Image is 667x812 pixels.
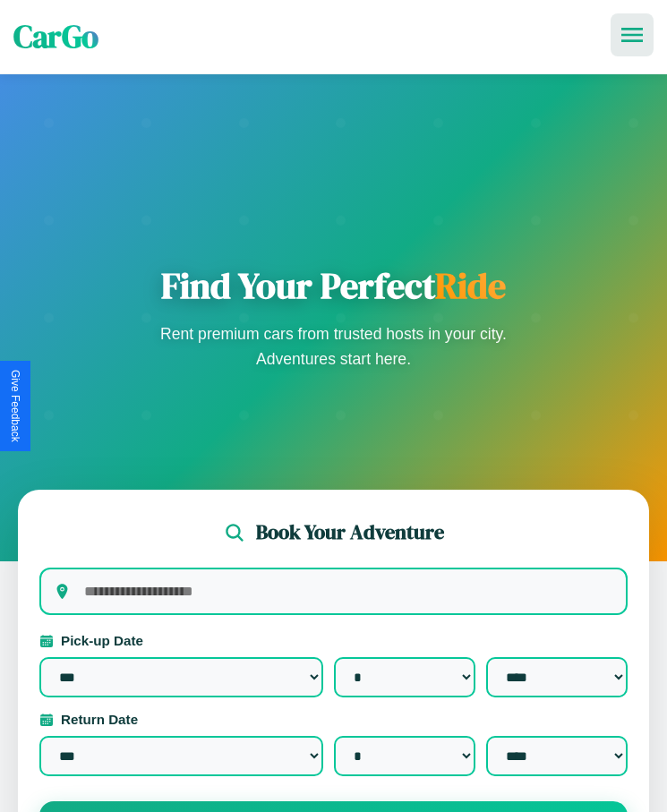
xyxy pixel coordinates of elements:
span: Ride [435,261,506,310]
label: Return Date [39,712,628,727]
div: Give Feedback [9,370,21,442]
h2: Book Your Adventure [256,518,444,546]
h1: Find Your Perfect [155,264,513,307]
label: Pick-up Date [39,633,628,648]
p: Rent premium cars from trusted hosts in your city. Adventures start here. [155,321,513,372]
span: CarGo [13,15,98,58]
